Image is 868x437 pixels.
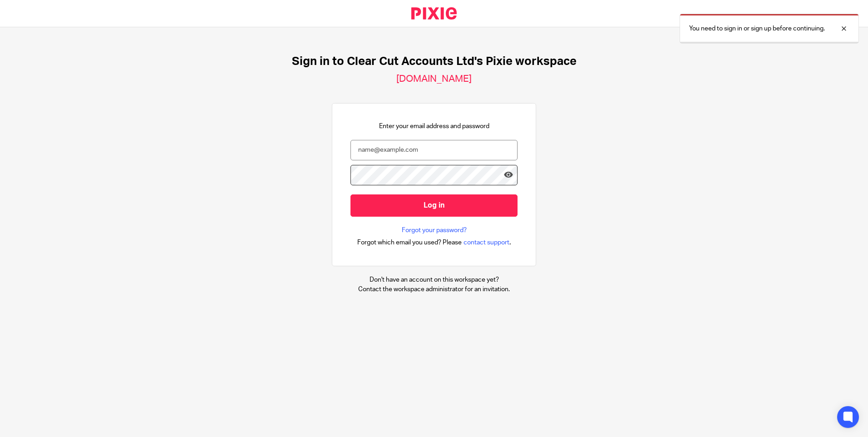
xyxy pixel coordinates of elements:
[464,238,509,247] span: contact support
[379,122,489,131] p: Enter your email address and password
[357,238,462,247] span: Forgot which email you used? Please
[358,275,510,284] p: Don't have an account on this workspace yet?
[350,140,518,160] input: name@example.com
[357,237,511,248] div: .
[292,55,577,69] h1: Sign in to Clear Cut Accounts Ltd's Pixie workspace
[358,285,510,294] p: Contact the workspace administrator for an invitation.
[350,194,518,217] input: Log in
[402,226,467,235] a: Forgot your password?
[396,73,472,85] h2: [DOMAIN_NAME]
[689,24,825,33] p: You need to sign in or sign up before continuing.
